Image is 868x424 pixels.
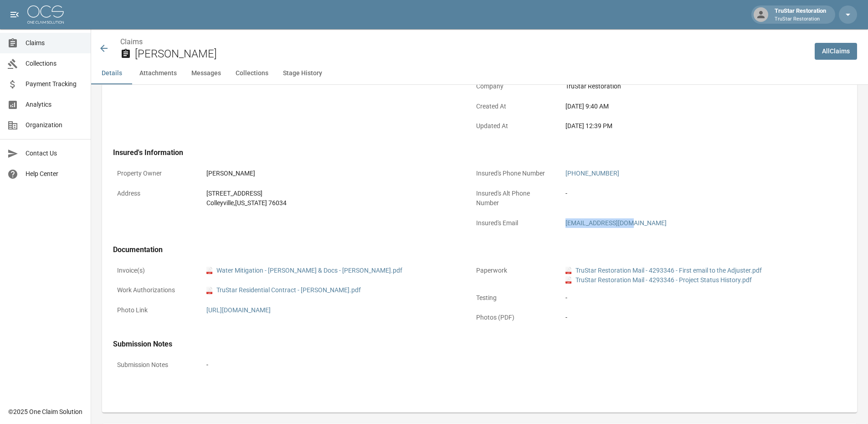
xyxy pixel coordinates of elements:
[26,100,83,109] span: Analytics
[120,36,807,47] nav: breadcrumb
[565,102,816,111] div: [DATE] 9:40 AM
[5,5,24,24] button: open drawer
[27,5,64,24] img: ocs-logo-white-transparent.png
[132,62,184,84] button: Attachments
[472,289,554,307] p: Testing
[775,16,826,23] p: TruStar Restoration
[26,59,83,68] span: Collections
[565,219,667,227] a: [EMAIL_ADDRESS][DOMAIN_NAME]
[113,301,195,319] p: Photo Link
[472,78,554,95] p: Company
[206,360,816,370] div: -
[771,6,830,23] div: TruStar Restoration
[565,170,619,177] a: [PHONE_NUMBER]
[228,62,276,84] button: Collections
[472,262,554,279] p: Paperwork
[565,121,816,131] div: [DATE] 12:39 PM
[113,185,195,202] p: Address
[113,165,195,182] p: Property Owner
[472,309,554,326] p: Photos (PDF)
[135,47,807,61] h2: [PERSON_NAME]
[565,266,762,275] a: pdfTruStar Restoration Mail - 4293346 - First email to the Adjuster.pdf
[113,340,820,349] h4: Submission Notes
[472,165,554,182] p: Insured's Phone Number
[91,62,132,84] button: Details
[276,62,329,84] button: Stage History
[472,117,554,135] p: Updated At
[206,198,457,208] div: Colleyville , [US_STATE] 76034
[206,285,361,295] a: pdfTruStar Residential Contract - [PERSON_NAME].pdf
[26,120,83,130] span: Organization
[206,169,457,178] div: [PERSON_NAME]
[26,38,83,48] span: Claims
[565,82,816,91] div: TruStar Restoration
[113,148,820,157] h4: Insured's Information
[472,185,554,212] p: Insured's Alt Phone Number
[91,62,868,84] div: anchor tabs
[184,62,228,84] button: Messages
[565,275,752,285] a: pdfTruStar Restoration Mail - 4293346 - Project Status History.pdf
[113,245,820,254] h4: Documentation
[815,43,857,60] a: AllClaims
[26,169,83,179] span: Help Center
[472,214,554,232] p: Insured's Email
[565,293,816,303] div: -
[206,266,402,275] a: pdfWater Mitigation - [PERSON_NAME] & Docs - [PERSON_NAME].pdf
[113,356,195,374] p: Submission Notes
[120,37,143,46] a: Claims
[565,189,816,198] div: -
[206,189,457,198] div: [STREET_ADDRESS]
[26,149,83,158] span: Contact Us
[472,98,554,115] p: Created At
[8,407,82,416] div: © 2025 One Claim Solution
[113,281,195,299] p: Work Authorizations
[113,262,195,279] p: Invoice(s)
[206,306,271,314] a: [URL][DOMAIN_NAME]
[26,79,83,89] span: Payment Tracking
[565,313,816,322] div: -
